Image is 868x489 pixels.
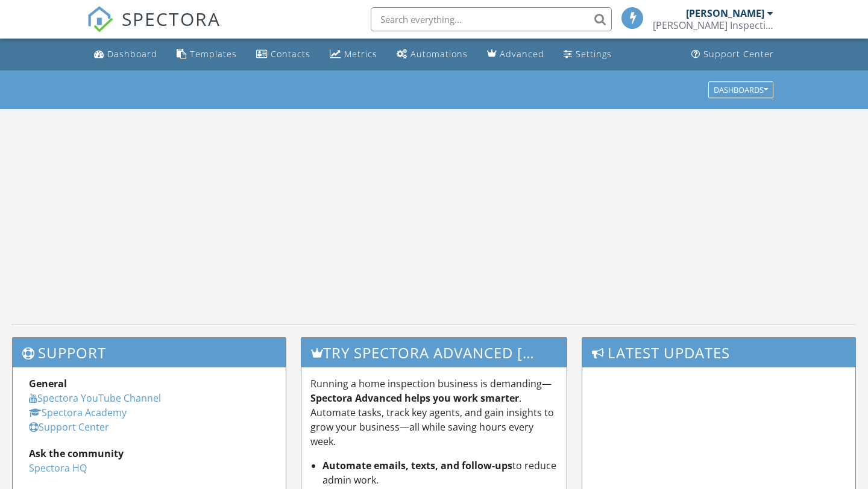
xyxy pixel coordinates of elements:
[322,459,512,472] strong: Automate emails, texts, and follow-ups
[559,43,617,66] a: Settings
[251,43,315,66] a: Contacts
[653,19,773,31] div: Chadwick Inspection Services, LLC
[87,16,221,42] a: SPECTORA
[500,48,544,60] div: Advanced
[172,43,242,66] a: Templates
[392,43,473,66] a: Automations (Basic)
[371,7,612,31] input: Search everything...
[325,43,382,66] a: Metrics
[29,446,269,461] div: Ask the community
[410,48,468,60] div: Automations
[271,48,310,60] div: Contacts
[322,458,558,487] li: to reduce admin work.
[582,338,855,367] h3: Latest Updates
[687,43,779,66] a: Support Center
[686,7,764,19] div: [PERSON_NAME]
[29,406,127,419] a: Spectora Academy
[29,461,87,475] a: Spectora HQ
[310,391,519,405] strong: Spectora Advanced helps you work smarter
[576,48,612,60] div: Settings
[29,377,67,390] strong: General
[714,86,768,94] div: Dashboards
[482,43,549,66] a: Advanced
[703,48,774,60] div: Support Center
[122,6,221,31] span: SPECTORA
[29,391,161,405] a: Spectora YouTube Channel
[344,48,377,60] div: Metrics
[87,6,113,33] img: The Best Home Inspection Software - Spectora
[190,48,237,60] div: Templates
[89,43,162,66] a: Dashboard
[107,48,157,60] div: Dashboard
[13,338,286,367] h3: Support
[301,338,567,367] h3: Try spectora advanced [DATE]
[310,376,558,449] p: Running a home inspection business is demanding— . Automate tasks, track key agents, and gain ins...
[708,81,773,98] button: Dashboards
[29,420,109,434] a: Support Center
